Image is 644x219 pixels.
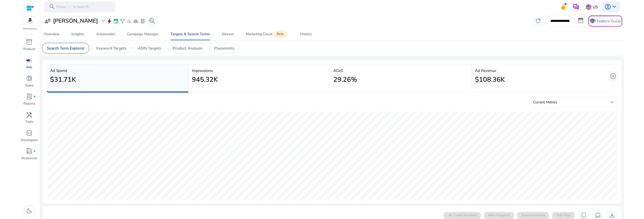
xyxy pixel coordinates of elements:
p: Placements [214,45,234,51]
span: lab_profile [140,18,145,24]
p: Product [23,47,35,52]
span: reset_settings [595,212,601,218]
span: download [609,212,615,218]
span: handyman [26,112,32,118]
span: event [113,18,119,24]
div: Targets & Search Terms [171,32,210,36]
p: Sales [25,83,33,88]
span: Beta [273,31,287,37]
p: Impressions [192,68,327,73]
h3: [PERSON_NAME] [53,18,98,24]
p: ASIN Targets [138,45,161,51]
p: Marketplace [23,27,37,31]
a: book_4fiber_manual_recordResources [20,147,38,165]
span: bolt [107,18,112,24]
button: refresh [533,16,544,27]
span: refresh [535,18,541,24]
p: Press to search [56,4,89,10]
span: expand_more [100,18,107,24]
h2: $31.71K [50,76,76,84]
span: campaign [26,57,32,64]
p: US [593,3,598,11]
p: Keyword Targets [96,45,126,51]
span: book_4 [26,148,32,154]
span: donut_small [26,75,32,82]
button: search_insights [146,16,157,27]
div: Automation [96,32,115,36]
span: search_insights [149,18,155,24]
p: Ad Spend [50,68,185,73]
a: code_blocksDevelopers [20,129,38,147]
span: inventory_2 [26,39,32,45]
div: Overview [44,32,59,36]
span: account_circle [605,4,611,10]
span: add_circle [610,73,616,79]
span: user_attributes [44,18,51,24]
p: Tools [25,119,33,124]
div: History [300,32,312,36]
span: dark_mode [26,208,32,214]
p: Feature Guide [597,18,621,24]
button: schoolFeature Guide [588,16,622,27]
span: search [49,4,55,10]
span: lab_profile [26,93,32,100]
span: fiber_manual_record [33,96,36,98]
span: fiber_manual_record [33,150,36,152]
a: handymanTools [20,110,38,128]
a: donut_smallSales [20,74,38,92]
span: keyboard_arrow_down [611,4,618,10]
img: us.svg [586,4,591,10]
span: family_history [120,18,125,24]
p: Reports [23,101,35,106]
div: Campaign Manager [127,32,158,36]
h2: 29.26% [333,76,357,84]
div: Stream [222,32,234,36]
p: Ads [26,65,32,70]
span: / [67,4,72,10]
img: amazon.svg [23,17,38,25]
a: lab_profilefiber_manual_recordReports [20,92,38,110]
h2: $108.36K [475,76,505,84]
button: add_circle [608,71,619,82]
div: Marketing Cloud [246,32,288,36]
p: Search Term Explorer [47,45,85,51]
p: Product Analysis [173,45,203,51]
span: bar_chart [127,18,132,24]
span: cloud [133,18,139,24]
div: Insights [71,32,84,36]
span: Current Metrics [533,100,557,105]
span: code_blocks [26,130,32,136]
p: Resources [22,156,37,161]
p: Ad Revenue [475,68,610,73]
a: campaignAds [20,56,38,74]
h2: 945.32K [192,76,218,84]
a: inventory_2Product [20,38,38,56]
p: Developers [21,138,38,143]
p: ACoS [333,68,468,73]
span: school [589,18,596,24]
